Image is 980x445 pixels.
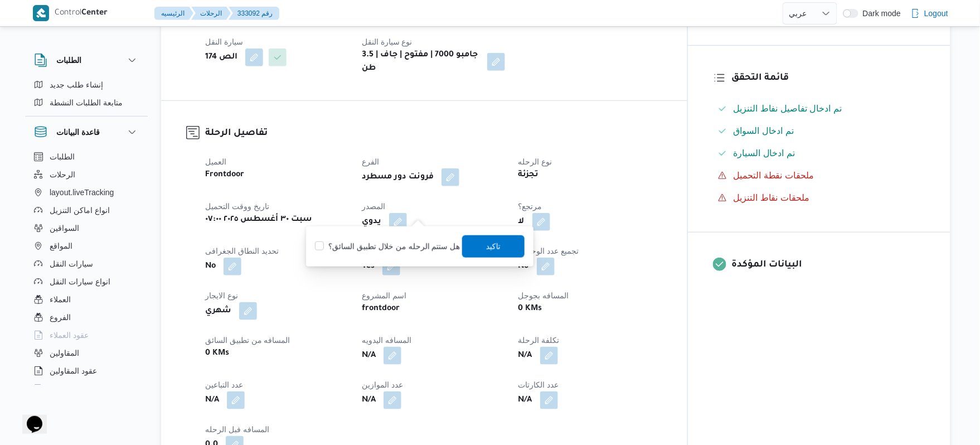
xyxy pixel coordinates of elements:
span: إنشاء طلب جديد [50,78,103,91]
button: إنشاء طلب جديد [30,76,143,94]
button: تم ادخال السيارة [714,144,925,162]
button: ملحقات نقاط التنزيل [714,189,925,207]
b: N/A [362,349,376,362]
button: layout.liveTracking [30,183,143,201]
b: Center [81,9,108,18]
span: عدد التباعين [205,380,243,389]
button: الطلبات [34,54,139,67]
b: جامبو 7000 | مفتوح | جاف | 3.5 طن [362,49,479,75]
span: المواقع [50,239,72,253]
span: المصدر [362,202,385,211]
button: متابعة الطلبات النشطة [30,94,143,112]
b: فرونت دور مسطرد [362,171,434,184]
b: Frontdoor [205,168,244,182]
span: عدد الكارتات [518,380,559,389]
b: لا [518,215,525,229]
span: انواع سيارات النقل [50,275,110,288]
b: 0 KMs [205,347,229,360]
b: 0 KMs [518,302,542,316]
span: ملحقات نقطة التحميل [734,171,814,180]
span: متابعة الطلبات النشطة [50,96,123,109]
span: نوع الايجار [205,291,238,300]
div: قاعدة البيانات [25,148,148,389]
button: انواع سيارات النقل [30,273,143,291]
button: السواقين [30,219,143,237]
span: عقود المقاولين [50,364,97,378]
img: X8yXhbKr1z7QwAAAABJRU5ErkJggg== [33,5,49,21]
b: No [518,260,529,273]
button: المواقع [30,237,143,255]
button: 333092 رقم [229,7,279,20]
span: مرتجع؟ [518,202,542,211]
span: المسافه بجوجل [518,291,569,300]
span: تم ادخال السيارة [734,148,795,158]
span: سيارة النقل [205,37,243,46]
span: ملحقات نقاط التنزيل [734,191,810,205]
h3: البيانات المؤكدة [732,258,925,273]
button: تم ادخال تفاصيل نفاط التنزيل [714,100,925,118]
button: الرحلات [191,7,231,20]
b: N/A [518,394,532,407]
span: تاكيد [486,240,501,253]
span: نوع سيارة النقل [362,37,413,46]
button: قاعدة البيانات [34,125,139,139]
button: الرئيسيه [154,7,193,20]
span: تم ادخال تفاصيل نفاط التنزيل [734,104,842,113]
button: سيارات النقل [30,255,143,273]
span: Dark mode [858,9,901,18]
span: الفرع [362,157,379,166]
span: سيارات النقل [50,257,93,270]
b: N/A [205,394,219,407]
span: العميل [205,157,226,166]
b: شهري [205,304,231,318]
span: عدد الموازين [362,380,403,389]
span: اجهزة التليفون [50,382,96,395]
button: المقاولين [30,344,143,362]
button: الفروع [30,308,143,326]
span: المسافه فبل الرحله [205,425,269,434]
h3: تفاصيل الرحلة [205,126,662,141]
span: السواقين [50,221,79,235]
h3: قائمة التحقق [732,71,925,86]
span: نوع الرحله [518,157,552,166]
span: اسم المشروع [362,291,406,300]
b: سبت ٣٠ أغسطس ٢٠٢٥ ٠٧:٠٠ [205,213,312,226]
span: انواع اماكن التنزيل [50,204,110,217]
span: تجميع عدد الوحدات [518,246,579,255]
button: تم ادخال السواق [714,122,925,140]
b: الص 174 [205,51,237,64]
span: layout.liveTracking [50,186,114,199]
b: تجزئة [518,168,539,182]
span: العملاء [50,293,71,306]
span: تاريخ ووقت التحميل [205,202,269,211]
b: N/A [518,349,532,362]
span: الفروع [50,311,71,324]
span: تم ادخال السيارة [734,147,795,160]
button: الرحلات [30,166,143,183]
button: انواع اماكن التنزيل [30,201,143,219]
b: frontdoor [362,302,400,316]
b: N/A [362,394,376,407]
span: تم ادخال السواق [734,126,794,136]
span: الرحلات [50,168,75,181]
button: تاكيد [462,235,525,258]
span: ملحقات نقاط التنزيل [734,193,810,202]
span: المسافه اليدويه [362,336,411,345]
label: هل ستتم الرحله من خلال تطبيق السائق؟ [315,240,460,253]
h3: قاعدة البيانات [56,125,100,139]
span: الطلبات [50,150,75,163]
b: يدوي [362,215,381,229]
button: اجهزة التليفون [30,380,143,398]
button: عقود المقاولين [30,362,143,380]
span: تم ادخال تفاصيل نفاط التنزيل [734,102,842,115]
b: Yes [362,260,375,273]
div: الطلبات [25,76,148,116]
span: Logout [924,7,948,20]
span: ملحقات نقطة التحميل [734,169,814,182]
span: عقود العملاء [50,328,89,342]
span: تكلفة الرحلة [518,336,560,345]
span: المسافه من تطبيق السائق [205,336,290,345]
b: No [205,260,216,273]
span: تحديد النطاق الجغرافى [205,246,279,255]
